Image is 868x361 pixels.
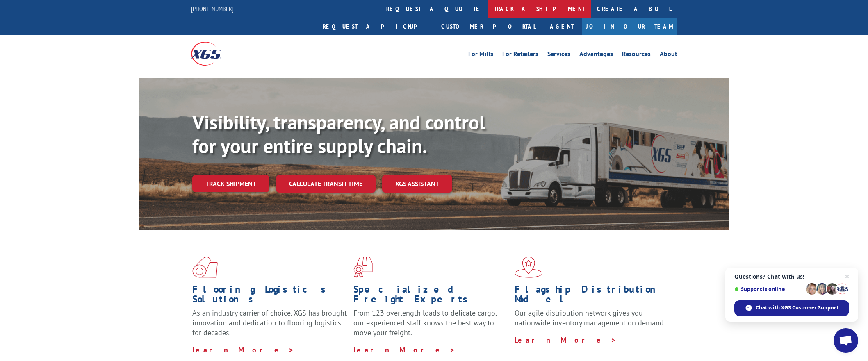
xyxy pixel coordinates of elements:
a: Join Our Team [582,18,677,35]
h1: Flooring Logistics Solutions [192,284,347,308]
a: Learn More > [353,345,456,354]
h1: Flagship Distribution Model [515,284,670,308]
h1: Specialized Freight Experts [353,284,508,308]
span: Chat with XGS Customer Support [734,300,849,316]
span: Questions? Chat with us! [734,273,849,280]
span: Chat with XGS Customer Support [756,304,838,311]
img: xgs-icon-total-supply-chain-intelligence-red [192,257,218,278]
a: Learn More > [515,335,617,345]
a: Services [547,51,570,60]
a: [PHONE_NUMBER] [191,5,234,13]
a: Learn More > [192,345,294,354]
a: Customer Portal [435,18,542,35]
a: For Retailers [502,51,538,60]
img: xgs-icon-focused-on-flooring-red [353,257,373,278]
a: Track shipment [192,175,269,192]
span: Our agile distribution network gives you nationwide inventory management on demand. [515,308,665,327]
a: Open chat [834,328,858,353]
p: From 123 overlength loads to delicate cargo, our experienced staff knows the best way to move you... [353,308,508,345]
img: xgs-icon-flagship-distribution-model-red [515,257,543,278]
a: Advantages [579,51,613,60]
a: Request a pickup [317,18,435,35]
b: Visibility, transparency, and control for your entire supply chain. [192,109,485,159]
a: For Mills [468,51,493,60]
a: Resources [622,51,651,60]
a: XGS ASSISTANT [382,175,452,193]
a: Calculate transit time [276,175,376,193]
a: About [660,51,677,60]
span: As an industry carrier of choice, XGS has brought innovation and dedication to flooring logistics... [192,308,347,337]
span: Support is online [734,286,803,292]
a: Agent [542,18,582,35]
